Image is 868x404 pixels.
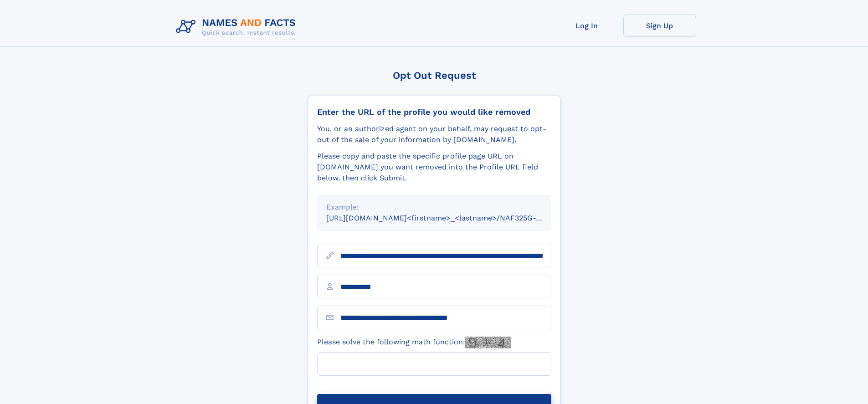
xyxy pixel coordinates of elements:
[172,15,303,39] img: Logo Names and Facts
[317,151,551,184] div: Please copy and paste the specific profile page URL on [DOMAIN_NAME] you want removed into the Pr...
[317,337,511,348] label: Please solve the following math function:
[326,214,569,222] small: [URL][DOMAIN_NAME]<firstname>_<lastname>/NAF325G-xxxxxxxx
[623,15,696,37] a: Sign Up
[326,202,542,213] div: Example:
[308,70,561,81] div: Opt Out Request
[550,15,623,37] a: Log In
[317,107,551,117] div: Enter the URL of the profile you would like removed
[317,123,551,145] div: You, or an authorized agent on your behalf, may request to opt-out of the sale of your informatio...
